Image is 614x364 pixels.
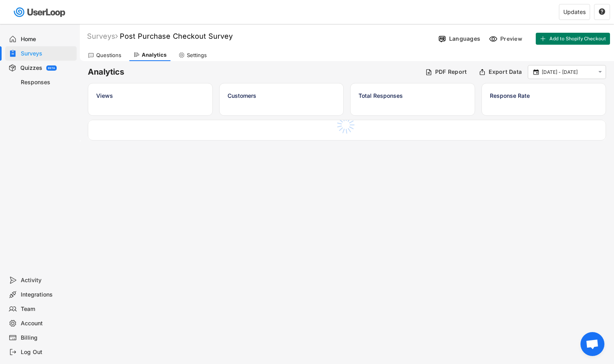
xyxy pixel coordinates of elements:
div: Updates [563,9,586,15]
div: Surveys [21,50,73,57]
div: Account [21,320,73,327]
div: Home [21,36,73,43]
button: Add to Shopify Checkout [536,33,610,45]
div: Preview [500,35,524,42]
div: Export Data [489,68,522,75]
div: Customers [228,91,336,100]
input: Select Date Range [542,68,594,76]
div: Quizzes [20,64,42,72]
div: Activity [21,277,73,284]
text:  [599,8,605,15]
div: PDF Report [435,68,467,75]
div: BETA [48,67,55,69]
div: Total Responses [358,91,467,100]
h6: Analytics [88,67,419,77]
img: Language%20Icon.svg [438,35,446,43]
button:  [596,69,604,75]
button:  [598,8,606,16]
span: Add to Shopify Checkout [549,36,606,41]
div: Team [21,305,73,313]
button:  [532,69,540,76]
div: Views [96,91,204,100]
text:  [533,68,539,75]
div: Settings [187,52,207,59]
div: Surveys [87,32,118,41]
div: Billing [21,334,73,342]
div: Log Out [21,348,73,356]
font: Post Purchase Checkout Survey [120,32,233,40]
div: Responses [21,79,73,86]
div: Languages [449,35,480,42]
img: userloop-logo-01.svg [12,4,68,20]
text:  [598,69,602,75]
div: Response Rate [490,91,598,100]
div: Open chat [580,332,604,356]
div: Questions [96,52,121,59]
div: Integrations [21,291,73,299]
div: Analytics [142,51,166,58]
